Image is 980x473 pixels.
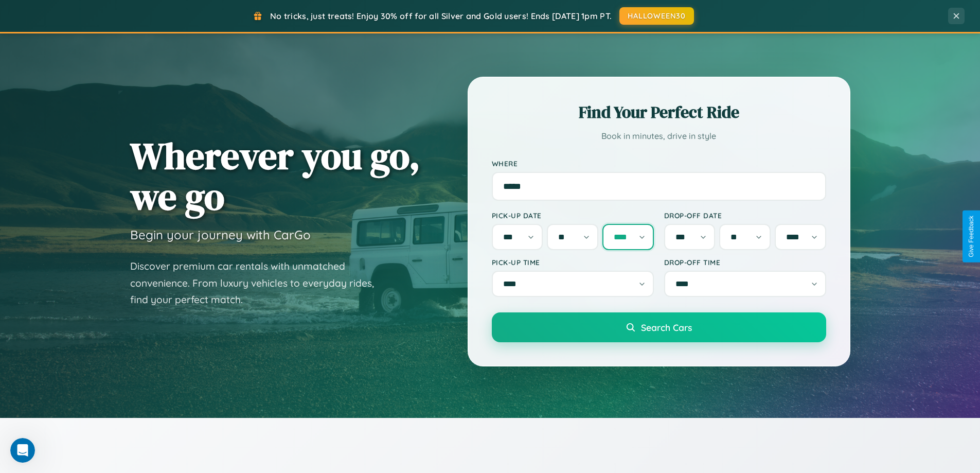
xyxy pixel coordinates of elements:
[492,211,654,220] label: Pick-up Date
[619,7,694,25] button: HALLOWEEN30
[968,216,975,257] div: Give Feedback
[10,438,35,463] iframe: Intercom live chat
[664,258,826,267] label: Drop-off Time
[130,227,311,242] h3: Begin your journey with CarGo
[130,135,420,217] h1: Wherever you go, we go
[270,11,612,21] span: No tricks, just treats! Enjoy 30% off for all Silver and Gold users! Ends [DATE] 1pm PT.
[664,211,826,220] label: Drop-off Date
[492,101,826,124] h2: Find Your Perfect Ride
[492,129,826,144] p: Book in minutes, drive in style
[130,258,387,308] p: Discover premium car rentals with unmatched convenience. From luxury vehicles to everyday rides, ...
[641,322,692,333] span: Search Cars
[492,312,826,342] button: Search Cars
[492,159,826,168] label: Where
[492,258,654,267] label: Pick-up Time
